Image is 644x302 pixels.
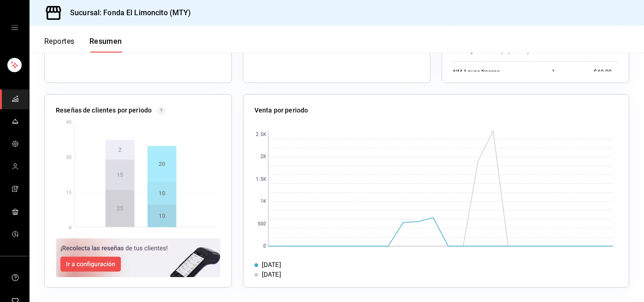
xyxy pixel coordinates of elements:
[44,37,75,53] button: Reportes
[262,260,281,270] div: [DATE]
[594,68,618,76] div: $49.00
[260,154,266,160] text: 2K
[263,244,266,249] text: 0
[453,68,537,76] div: NM Aguas frescas
[552,68,579,76] div: 1
[256,132,266,137] text: 2.5K
[260,199,266,204] text: 1K
[11,24,18,31] button: open drawer
[254,106,308,115] p: Venta por periodo
[89,37,122,53] button: Resumen
[256,177,266,182] text: 1.5K
[262,270,281,279] div: [DATE]
[56,106,152,115] p: Reseñas de clientes por periodo
[63,7,191,18] h3: Sucursal: Fonda El Limoncito (MTY)
[44,37,122,53] div: navigation tabs
[258,222,266,227] text: 500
